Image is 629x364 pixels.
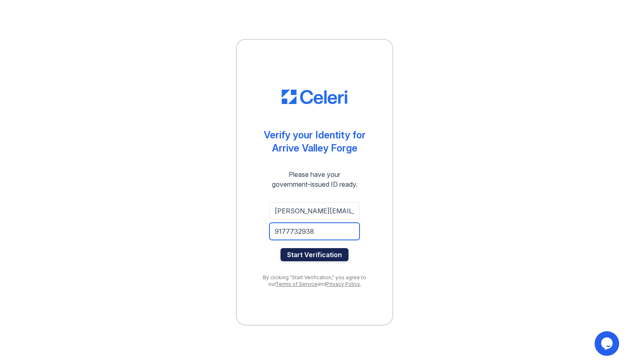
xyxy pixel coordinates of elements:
[595,331,621,356] iframe: chat widget
[326,281,361,287] a: Privacy Policy.
[276,281,317,287] a: Terms of Service
[253,274,376,287] div: By clicking "Start Verification," you agree to our and
[269,202,360,219] input: Email
[257,170,372,189] div: Please have your government-issued ID ready.
[264,129,366,155] div: Verify your Identity for Arrive Valley Forge
[269,223,360,240] input: Phone
[281,248,348,261] button: Start Verification
[282,90,347,104] img: CE_Logo_Blue-a8612792a0a2168367f1c8372b55b34899dd931a85d93a1a3d3e32e68fde9ad4.png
